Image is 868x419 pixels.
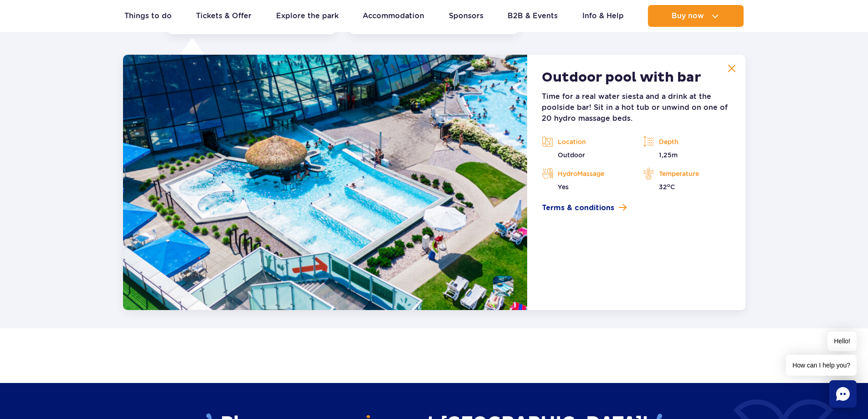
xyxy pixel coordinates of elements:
sup: o [667,182,670,188]
a: Terms & conditions [542,202,730,213]
a: Things to do [124,5,172,27]
a: Explore the park [276,5,339,27]
p: Time for a real water siesta and a drink at the poolside bar! Sit in a hot tub or unwind on one o... [542,91,730,124]
p: 1,25m [643,150,730,160]
p: Temperature [643,167,730,181]
p: 32 C [643,182,730,191]
a: Sponsors [449,5,483,27]
p: Yes [542,182,629,191]
p: HydroMassage [542,167,629,181]
p: Outdoor [542,150,629,160]
span: Terms & conditions [542,202,614,213]
span: Buy now [672,12,704,20]
div: Chat [829,380,857,408]
h2: Outdoor pool with bar [542,69,701,86]
a: B2B & Events [508,5,558,27]
p: Location [542,135,629,149]
button: Buy now [648,5,744,27]
p: Depth [643,135,730,149]
span: How can I help you? [786,355,857,376]
a: Tickets & Offer [196,5,252,27]
a: Info & Help [582,5,624,27]
span: Hello! [827,331,857,351]
a: Accommodation [363,5,424,27]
